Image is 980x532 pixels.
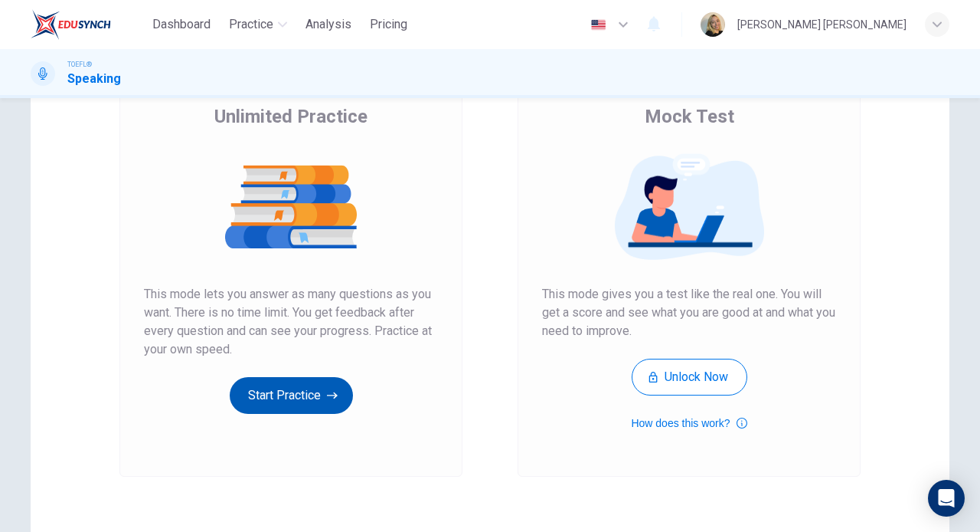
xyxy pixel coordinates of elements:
div: [PERSON_NAME] [PERSON_NAME] [737,15,906,34]
span: TOEFL® [67,59,92,70]
span: Mock Test [645,104,734,129]
span: Dashboard [152,15,211,34]
button: Unlock Now [632,359,747,396]
button: How does this work? [631,414,746,432]
button: Start Practice [230,377,353,414]
img: en [589,19,608,31]
span: Practice [229,15,273,34]
span: Analysis [305,15,351,34]
button: Dashboard [146,11,217,38]
span: Unlimited Practice [214,104,367,129]
span: This mode lets you answer as many questions as you want. There is no time limit. You get feedback... [144,285,438,359]
button: Practice [223,11,293,38]
button: Pricing [364,11,413,38]
span: This mode gives you a test like the real one. You will get a score and see what you are good at a... [542,285,836,340]
span: Pricing [370,15,407,34]
h1: Speaking [67,70,121,88]
a: EduSynch logo [31,9,146,40]
div: Open Intercom Messenger [928,480,965,517]
img: EduSynch logo [31,9,111,40]
img: Profile picture [701,12,725,37]
button: Analysis [299,11,358,38]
